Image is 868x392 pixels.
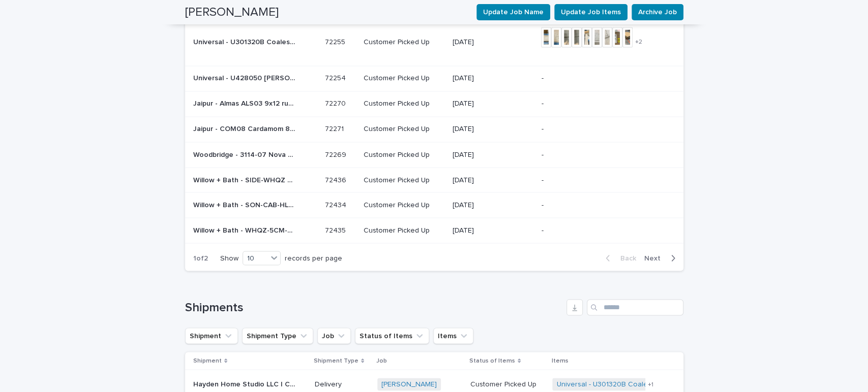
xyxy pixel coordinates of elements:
[317,328,351,344] button: Job
[325,148,348,159] p: 72269
[470,378,538,388] p: Customer Picked Up
[541,201,643,209] p: -
[453,125,533,134] p: [DATE]
[597,253,640,263] button: Back
[541,226,643,235] p: -
[325,97,348,108] p: 72270
[193,148,297,159] p: Woodbridge - 3114-07 Nova Sideboard | 72269
[614,254,636,262] span: Back
[185,117,683,142] tr: Jaipur - COM08 Cardamom 8x10 rug | 72271Jaipur - COM08 Cardamom 8x10 rug | 72271 7227172271 Custo...
[325,123,346,134] p: 72271
[376,355,387,366] p: Job
[242,328,313,344] button: Shipment Type
[185,142,683,167] tr: Woodbridge - 3114-07 Nova Sideboard | 72269Woodbridge - 3114-07 Nova Sideboard | 72269 7226972269...
[469,355,515,366] p: Status of Items
[453,150,533,159] p: [DATE]
[453,201,533,209] p: [DATE]
[453,176,533,184] p: [DATE]
[453,38,533,47] p: [DATE]
[193,224,297,235] p: Willow + Bath - WHQZ-5CM-NH-48S 48 in. W x 22 in. D White Quartz 5 CM Straight Edge | 72435
[364,150,444,159] p: Customer Picked Up
[185,192,683,218] tr: Willow + Bath - SON-CAB-HLN-47S 47 in. W x 22 in. D Sonoma Bathroom Single Sink Vanity in [GEOGRA...
[355,328,429,344] button: Status of Items
[632,4,683,20] button: Archive Job
[554,4,627,20] button: Update Job Items
[453,100,533,108] p: [DATE]
[364,226,444,235] p: Customer Picked Up
[364,100,444,108] p: Customer Picked Up
[315,380,369,388] p: Delivery
[364,38,444,47] p: Customer Picked Up
[193,123,297,134] p: Jaipur - COM08 Cardamom 8x10 rug | 72271
[193,72,297,83] p: Universal - U428050 Avaline Carmen Dresser | 72254
[193,199,297,209] p: Willow + Bath - SON-CAB-HLN-47S 47 in. W x 22 in. D Sonoma Bathroom Single Sink Vanity in Hale | ...
[314,355,358,366] p: Shipment Type
[453,74,533,83] p: [DATE]
[541,176,643,184] p: -
[364,74,444,83] p: Customer Picked Up
[185,18,683,66] tr: Universal - U301320B Coalesce [PERSON_NAME] Bed [PERSON_NAME] | 72255Universal - U301320B Coalesc...
[541,100,643,108] p: -
[243,253,267,264] div: 10
[381,380,437,388] a: [PERSON_NAME]
[541,150,643,159] p: -
[185,167,683,192] tr: Willow + Bath - SIDE-WHQZ A 21 in Sidesplash White | 72436Willow + Bath - SIDE-WHQZ A 21 in Sides...
[541,74,643,83] p: -
[193,355,222,366] p: Shipment
[185,66,683,91] tr: Universal - U428050 [PERSON_NAME] [PERSON_NAME] | 72254Universal - U428050 [PERSON_NAME] [PERSON_...
[638,7,677,17] span: Archive Job
[433,328,473,344] button: Items
[364,176,444,184] p: Customer Picked Up
[193,378,297,388] p: Hayden Home Studio LLC | Customer Pick Up from TDC Warehouse | 24222
[185,328,238,344] button: Shipment
[556,380,815,388] a: Universal - U301320B Coalesce [PERSON_NAME] Bed [PERSON_NAME] | 72255
[325,72,348,83] p: 72254
[220,254,238,263] p: Show
[647,381,653,387] span: + 1
[561,7,621,17] span: Update Job Items
[193,174,297,184] p: Willow + Bath - SIDE-WHQZ A 21 in Sidesplash White | 72436
[325,224,348,235] p: 72435
[185,246,216,271] p: 1 of 2
[325,199,348,209] p: 72434
[640,253,683,263] button: Next
[185,218,683,243] tr: Willow + Bath - WHQZ-5CM-NH-48S 48 in. W x 22 in. D White Quartz 5 CM Straight Edge | 72435Willow...
[185,91,683,117] tr: Jaipur - Almas ALS03 9x12 rug | 72270Jaipur - Almas ALS03 9x12 rug | 72270 7227072270 Customer Pi...
[285,254,342,263] p: records per page
[364,125,444,134] p: Customer Picked Up
[644,254,667,262] span: Next
[325,174,348,184] p: 72436
[453,226,533,235] p: [DATE]
[325,36,347,47] p: 72255
[551,355,568,366] p: Items
[193,97,297,108] p: Jaipur - Almas ALS03 9x12 rug | 72270
[587,299,683,315] input: Search
[364,201,444,209] p: Customer Picked Up
[193,36,297,47] p: Universal - U301320B Coalesce Silva Bed King | 72255
[483,7,544,17] span: Update Job Name
[476,4,550,20] button: Update Job Name
[185,300,562,315] h1: Shipments
[541,125,643,134] p: -
[635,39,642,45] span: + 2
[185,5,279,20] h2: [PERSON_NAME]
